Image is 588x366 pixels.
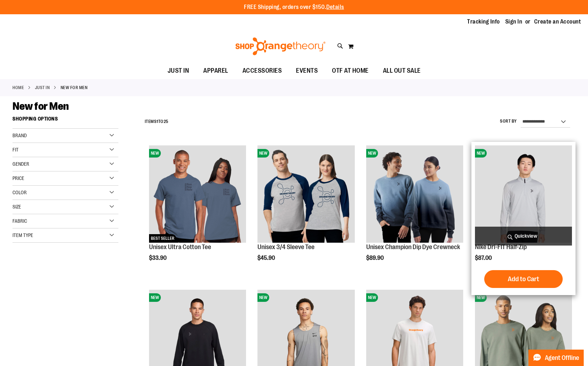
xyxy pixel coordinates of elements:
[61,84,88,91] strong: New for Men
[296,63,318,79] span: EVENTS
[145,142,250,279] div: product
[203,63,228,79] span: APPAREL
[157,119,158,124] span: 1
[528,350,584,366] button: Agent Offline
[145,116,169,127] h2: Items to
[257,255,276,261] span: $45.90
[332,63,369,79] span: OTF AT HOME
[500,118,517,124] label: Sort By
[244,3,344,11] p: FREE Shipping, orders over $150.
[475,293,487,302] span: NEW
[12,204,21,210] span: Size
[12,147,19,153] span: Fit
[234,37,327,55] img: Shop Orangetheory
[12,161,29,167] span: Gender
[242,63,282,79] span: ACCESSORIES
[475,145,572,243] a: Nike Dri-FIT Half-ZipNEW
[12,100,69,112] span: New for Men
[475,145,572,242] img: Nike Dri-FIT Half-Zip
[505,18,522,26] a: Sign In
[366,243,460,251] a: Unisex Champion Dip Dye Crewneck
[149,234,176,243] span: BEST SELLER
[475,227,572,246] a: Quickview
[149,145,246,242] img: Unisex Ultra Cotton Tee
[475,243,527,251] a: Nike Dri-FIT Half-Zip
[12,175,24,181] span: Price
[35,84,50,91] a: JUST IN
[149,145,246,243] a: Unisex Ultra Cotton TeeNEWBEST SELLER
[508,275,539,283] span: Add to Cart
[545,355,579,361] span: Agent Offline
[12,133,27,138] span: Brand
[475,149,487,158] span: NEW
[257,145,354,242] img: Unisex 3/4 Sleeve Tee
[363,142,467,279] div: product
[475,255,493,261] span: $87.00
[366,145,463,243] a: Unisex Champion Dip Dye CrewneckNEW
[366,149,378,158] span: NEW
[326,4,344,10] a: Details
[149,243,211,251] a: Unisex Ultra Cotton Tee
[257,145,354,243] a: Unisex 3/4 Sleeve TeeNEW
[12,113,118,129] strong: Shopping Options
[12,232,33,238] span: Item Type
[12,84,24,91] a: Home
[257,293,269,302] span: NEW
[254,142,358,279] div: product
[471,142,576,295] div: product
[149,255,168,261] span: $33.90
[383,63,421,79] span: ALL OUT SALE
[149,293,161,302] span: NEW
[366,255,385,261] span: $89.90
[12,190,27,195] span: Color
[484,270,563,288] button: Add to Cart
[366,293,378,302] span: NEW
[467,18,500,26] a: Tracking Info
[534,18,581,26] a: Create an Account
[12,218,27,224] span: Fabric
[164,119,169,124] span: 25
[257,243,315,251] a: Unisex 3/4 Sleeve Tee
[168,63,189,79] span: JUST IN
[257,149,269,158] span: NEW
[366,145,463,242] img: Unisex Champion Dip Dye Crewneck
[149,149,161,158] span: NEW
